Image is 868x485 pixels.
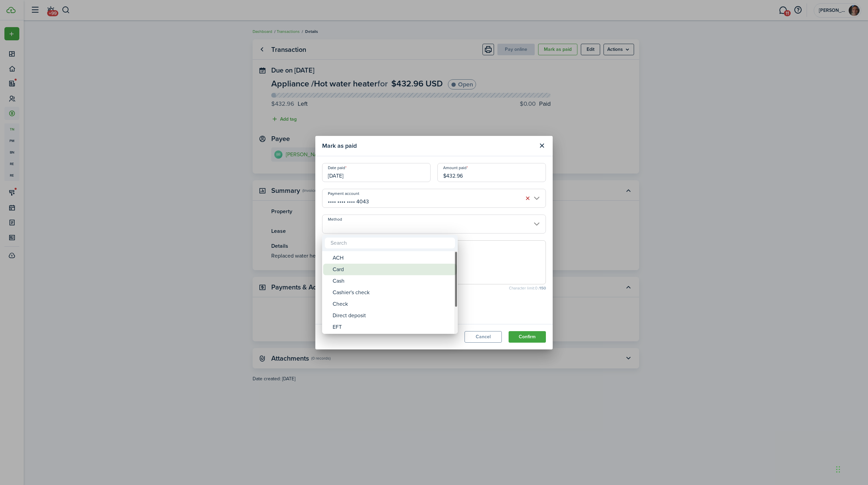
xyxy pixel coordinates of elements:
[333,298,453,310] div: Check
[325,238,455,248] input: Search
[333,275,453,287] div: Cash
[333,287,453,298] div: Cashier's check
[333,321,453,333] div: EFT
[333,252,453,264] div: ACH
[322,251,458,334] mbsc-wheel: Method
[333,264,453,275] div: Card
[333,310,453,321] div: Direct deposit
